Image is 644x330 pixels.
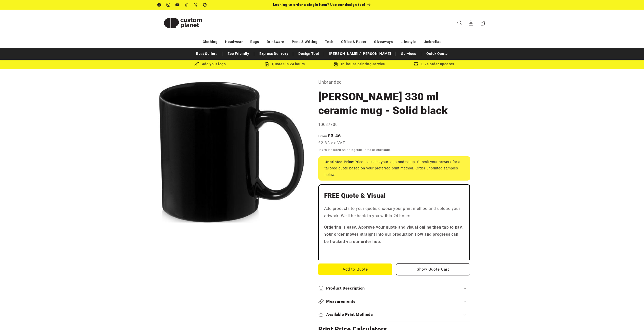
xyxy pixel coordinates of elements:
media-gallery: Gallery Viewer [158,78,306,226]
a: Office & Paper [341,37,366,46]
a: Quick Quote [424,49,450,58]
div: Quotes in 24 hours [247,61,322,67]
a: Drinkware [267,37,284,46]
span: £2.88 ex VAT [318,140,345,146]
summary: Available Print Methods [318,308,470,321]
a: Clothing [203,37,218,46]
p: Add products to your quote, choose your print method and upload your artwork. We'll be back to yo... [324,205,464,220]
a: Headwear [225,37,243,46]
a: Umbrellas [424,37,441,46]
summary: Product Description [318,282,470,295]
span: 10037700 [318,122,338,127]
h2: Product Description [326,286,365,291]
a: Pens & Writing [292,37,317,46]
a: Shipping [342,148,356,152]
button: Show Quote Cart [396,263,470,275]
img: Order updates [414,62,418,67]
strong: Ordering is easy. Approve your quote and visual online then tap to pay. Your order moves straight... [324,225,463,244]
img: Brush Icon [194,62,199,67]
a: Services [399,49,419,58]
a: Giveaways [374,37,393,46]
h2: Measurements [326,299,356,304]
iframe: Customer reviews powered by Trustpilot [324,250,464,255]
button: Add to Quote [318,263,392,275]
div: In-house printing service [322,61,397,67]
h2: Available Print Methods [326,312,373,317]
a: [PERSON_NAME] / [PERSON_NAME] [327,49,393,58]
img: In-house printing [334,62,338,67]
summary: Measurements [318,295,470,308]
a: Express Delivery [257,49,291,58]
strong: Unprinted Price: [325,160,355,164]
a: Eco Friendly [225,49,252,58]
strong: £3.46 [318,133,341,138]
summary: Search [454,17,465,29]
p: Unbranded [318,78,470,86]
div: Taxes included. calculated at checkout. [318,147,470,152]
h1: [PERSON_NAME] 330 ml ceramic mug - Solid black [318,90,470,117]
a: Lifestyle [401,37,416,46]
a: Bags [250,37,259,46]
img: Order Updates Icon [264,62,269,67]
span: Looking to order a single item? Use our design tool [273,3,365,7]
a: Best Sellers [194,49,220,58]
h2: FREE Quote & Visual [324,192,464,200]
div: Price excludes your logo and setup. Submit your artwork for a tailored quote based on your prefer... [318,156,470,181]
div: Add your logo [173,61,247,67]
a: Design Tool [296,49,322,58]
a: Custom Planet [156,10,210,36]
img: Custom Planet [158,12,208,34]
span: From [318,134,328,138]
a: Tech [325,37,333,46]
div: Live order updates [397,61,471,67]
